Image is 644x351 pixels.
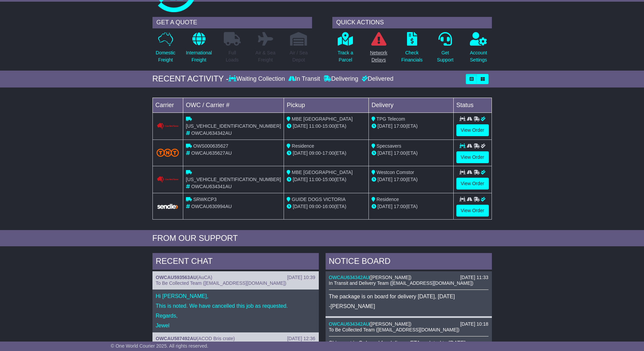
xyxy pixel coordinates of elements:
span: To Be Collected Team ([EMAIL_ADDRESS][DOMAIN_NAME]) [156,280,286,286]
div: [DATE] 11:33 [460,275,488,280]
div: RECENT CHAT [152,253,319,271]
div: (ETA) [372,150,451,157]
p: Full Loads [224,49,241,64]
td: OWC / Carrier # [183,98,284,112]
span: 11:00 [309,123,321,129]
span: Specsavers [377,143,401,149]
span: To Be Collected Team ([EMAIL_ADDRESS][DOMAIN_NAME]) [329,327,459,332]
p: This is noted. We have cancelled this job as requested. [156,303,315,309]
span: [PERSON_NAME] [371,275,410,280]
span: 17:00 [394,123,406,129]
a: InternationalFreight [186,32,212,67]
span: Westcon Comstor [377,170,414,175]
span: [DATE] [293,204,308,209]
div: [DATE] 10:39 [287,275,315,280]
div: - (ETA) [287,176,366,183]
td: Status [453,98,492,112]
a: AccountSettings [470,32,487,67]
a: OWCAU634342AU [329,275,369,280]
div: ( ) [156,336,315,342]
img: Couriers_Please.png [157,123,179,130]
a: View Order [456,205,489,217]
span: 15:00 [323,123,334,129]
span: In Transit and Delivery Team ([EMAIL_ADDRESS][DOMAIN_NAME]) [329,280,474,286]
span: [DATE] [293,150,308,156]
p: Get Support [437,49,453,64]
span: 17:00 [394,177,406,182]
div: - (ETA) [287,123,366,130]
p: Jewel [156,322,315,329]
a: OWCAU587492AU [156,336,197,341]
a: Track aParcel [337,32,354,67]
td: Delivery [368,98,453,112]
p: -[PERSON_NAME] [329,303,488,309]
div: RECENT ACTIVITY - [152,74,229,84]
span: OWCAU634342AU [191,130,232,136]
p: Account Settings [470,49,487,64]
span: [DATE] [378,123,392,129]
div: ( ) [156,275,315,280]
div: - (ETA) [287,150,366,157]
span: 09:00 [309,204,321,209]
div: Delivered [360,75,393,83]
span: MBE [GEOGRAPHIC_DATA] [292,116,353,122]
div: ( ) [329,321,488,327]
span: 17:00 [323,150,334,156]
div: NOTICE BOARD [326,253,492,271]
span: MBE [GEOGRAPHIC_DATA] [292,170,353,175]
span: [PERSON_NAME] [371,321,410,327]
p: Regards, [156,312,315,319]
span: Residence [292,143,314,149]
a: OWCAU593563AU [156,275,197,280]
span: [US_VEHICLE_IDENTIFICATION_NUMBER] [186,177,281,182]
div: QUICK ACTIONS [332,17,492,28]
span: [DATE] [293,177,308,182]
span: Residence [377,197,399,202]
p: Network Delays [370,49,387,64]
span: [DATE] [378,150,392,156]
div: (ETA) [372,123,451,130]
span: 17:00 [394,204,406,209]
span: OWCAU635627AU [191,150,232,156]
span: 11:00 [309,177,321,182]
span: OWS000635627 [193,143,229,149]
span: 16:00 [323,204,334,209]
img: TNT_Domestic.png [157,149,179,157]
div: [DATE] 10:18 [460,321,488,327]
p: Hi [PERSON_NAME], [156,293,315,299]
span: 17:00 [394,150,406,156]
span: ACOD Bris crate [198,336,233,341]
span: [DATE] [378,177,392,182]
span: © One World Courier 2025. All rights reserved. [111,343,209,349]
img: GetCarrierServiceLogo [157,203,179,209]
span: TPG Telecom [377,116,405,122]
div: (ETA) [372,176,451,183]
a: OWCAU634342AU [329,321,369,327]
div: Delivering [322,75,360,83]
p: Air / Sea Depot [290,49,308,64]
span: [DATE] [378,204,392,209]
span: OWCAU630994AU [191,204,232,209]
a: NetworkDelays [369,32,387,67]
span: [DATE] [293,123,308,129]
p: Domestic Freight [156,49,175,64]
div: GET A QUOTE [152,17,312,28]
p: Air & Sea Freight [256,49,276,64]
span: SRWKCP3 [193,197,217,202]
div: - (ETA) [287,203,366,210]
td: Pickup [284,98,369,112]
div: In Transit [287,75,322,83]
p: International Freight [186,49,212,64]
a: GetSupport [436,32,454,67]
div: ( ) [329,275,488,280]
a: View Order [456,151,489,163]
div: Waiting Collection [229,75,286,83]
a: View Order [456,178,489,190]
span: 15:00 [323,177,334,182]
span: AuCA [198,275,211,280]
p: Track a Parcel [338,49,353,64]
span: 09:00 [309,150,321,156]
span: GUIDE DOGS VICTORIA [292,197,345,202]
div: [DATE] 12:36 [287,336,315,342]
a: DomesticFreight [155,32,175,67]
